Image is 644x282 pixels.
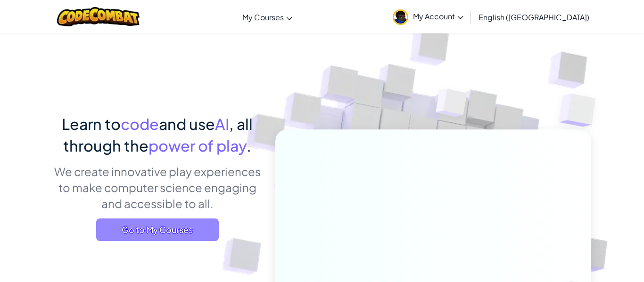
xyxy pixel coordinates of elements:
span: English ([GEOGRAPHIC_DATA]) [479,12,589,22]
a: My Courses [238,4,297,30]
span: Learn to [62,114,121,133]
span: power of play [149,136,247,155]
img: avatar [393,9,408,25]
span: and use [159,114,215,133]
span: My Account [413,11,463,21]
img: CodeCombat logo [57,7,140,26]
span: code [121,114,159,133]
img: Overlap cubes [418,70,486,140]
img: Overlap cubes [540,71,622,150]
a: English ([GEOGRAPHIC_DATA]) [474,4,594,30]
span: My Courses [242,12,284,22]
span: . [247,136,251,155]
span: AI [215,114,229,133]
a: My Account [388,2,468,32]
a: Go to My Courses [96,218,219,241]
p: We create innovative play experiences to make computer science engaging and accessible to all. [53,163,261,211]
